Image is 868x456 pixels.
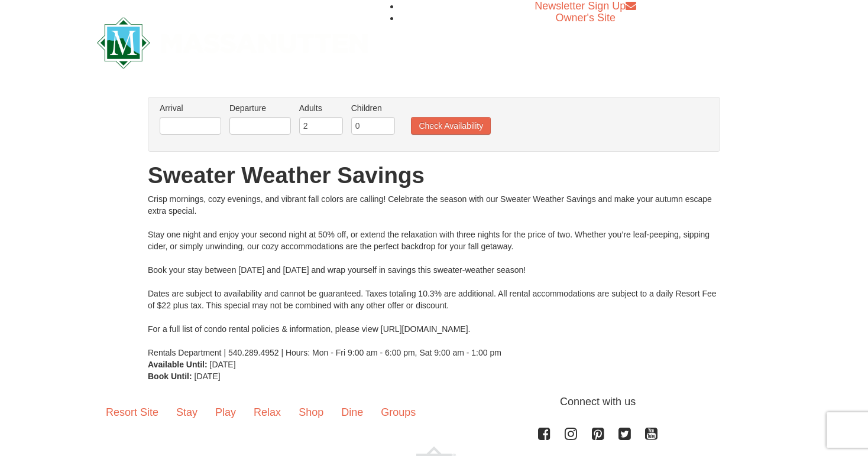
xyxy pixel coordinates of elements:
[148,164,720,187] h1: Sweater Weather Savings
[245,394,290,431] a: Relax
[556,12,616,24] a: Owner's Site
[97,17,368,69] img: Massanutten Resort Logo
[148,360,208,369] strong: Available Until:
[167,394,206,431] a: Stay
[97,27,368,55] a: Massanutten Resort
[332,394,372,431] a: Dine
[351,102,395,114] label: Children
[148,372,192,381] strong: Book Until:
[160,102,221,114] label: Arrival
[290,394,332,431] a: Shop
[97,394,167,431] a: Resort Site
[206,394,245,431] a: Play
[210,360,236,369] span: [DATE]
[97,394,771,410] p: Connect with us
[299,102,343,114] label: Adults
[195,372,221,381] span: [DATE]
[372,394,425,431] a: Groups
[229,102,291,114] label: Departure
[148,193,720,359] div: Crisp mornings, cozy evenings, and vibrant fall colors are calling! Celebrate the season with our...
[411,117,491,135] button: Check Availability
